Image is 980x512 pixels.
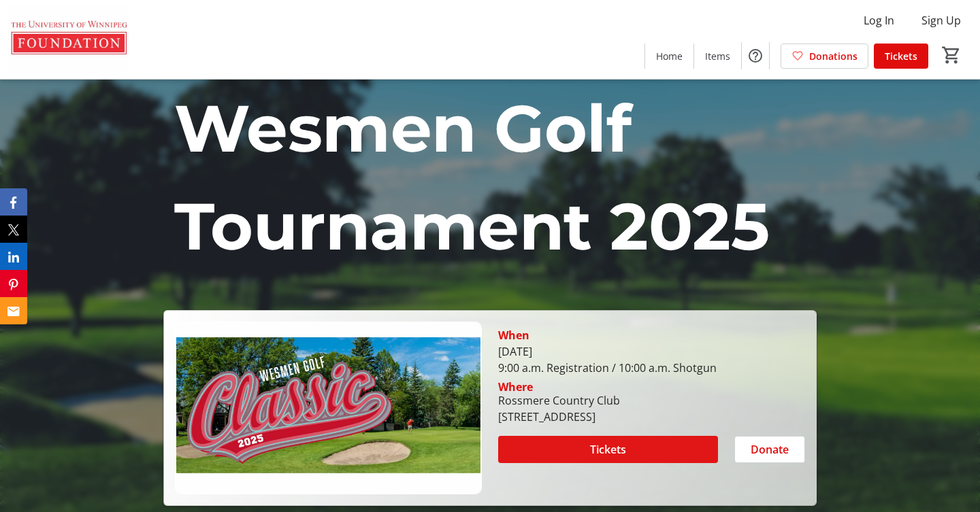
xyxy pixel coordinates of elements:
div: Where [498,381,533,392]
div: [STREET_ADDRESS] [498,409,620,425]
button: Cart [939,43,964,67]
div: [DATE] 9:00 a.m. Registration / 10:00 a.m. Shotgun [498,343,805,376]
button: Help [742,42,769,69]
div: Rossmere Country Club [498,392,620,409]
span: Log In [864,12,894,29]
span: Sign Up [921,12,961,29]
button: Tickets [498,436,718,463]
div: When [498,327,529,343]
a: Donations [781,44,868,69]
button: Log In [853,10,905,31]
span: Tickets [590,441,626,458]
span: Wesmen Golf Tournament 2025 [174,88,770,266]
img: The U of W Foundation's Logo [8,5,129,73]
span: Home [656,49,683,63]
img: Campaign CTA Media Photo [175,322,482,494]
span: Tickets [885,49,917,63]
button: Donate [734,436,805,463]
a: Items [694,44,741,69]
button: Sign Up [911,10,972,31]
span: Items [705,49,730,63]
a: Tickets [874,44,928,69]
a: Home [645,44,693,69]
span: Donate [751,441,789,458]
span: Donations [809,49,857,63]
